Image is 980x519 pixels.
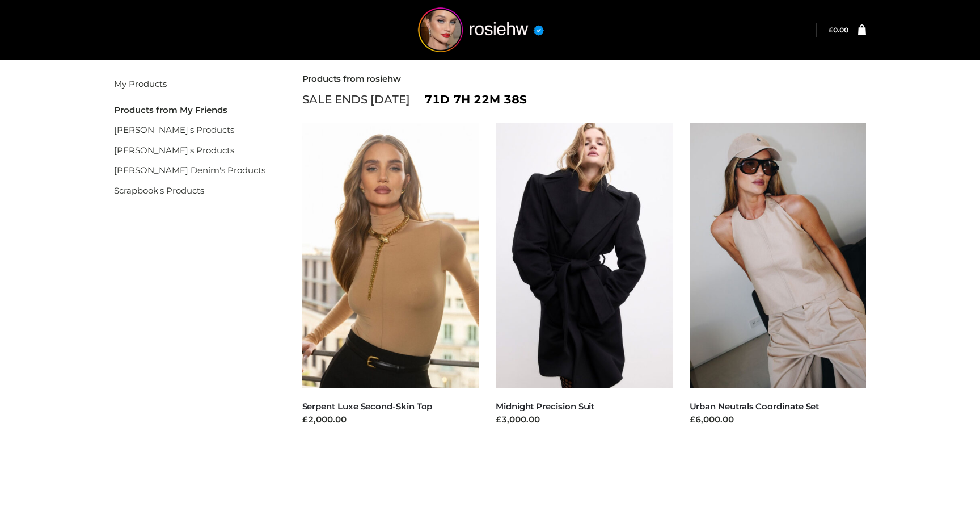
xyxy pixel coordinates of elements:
[302,413,479,426] div: £2,000.00
[114,124,234,135] a: [PERSON_NAME]'s Products
[424,90,527,109] span: 71d 7h 22m 38s
[114,165,265,175] a: [PERSON_NAME] Denim's Products
[396,7,566,52] img: rosiehw
[829,26,833,34] span: £
[496,413,673,426] div: £3,000.00
[302,401,433,412] a: Serpent Luxe Second-Skin Top
[829,26,848,34] bdi: 0.00
[114,185,204,196] a: Scrapbook's Products
[114,145,234,156] a: [PERSON_NAME]'s Products
[496,401,594,412] a: Midnight Precision Suit
[829,26,848,34] a: £0.00
[114,78,167,89] a: My Products
[690,413,867,426] div: £6,000.00
[302,90,867,109] div: SALE ENDS [DATE]
[690,401,820,412] a: Urban Neutrals Coordinate Set
[114,104,227,115] u: Products from My Friends
[302,74,867,84] h2: Products from rosiehw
